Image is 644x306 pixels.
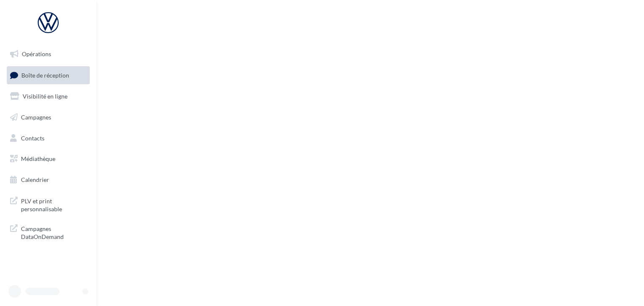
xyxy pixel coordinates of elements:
a: Médiathèque [5,150,91,168]
a: PLV et print personnalisable [5,192,91,217]
a: Campagnes [5,109,91,126]
span: Visibilité en ligne [23,93,68,100]
span: Contacts [21,134,44,141]
a: Calendrier [5,171,91,189]
span: Calendrier [21,176,49,183]
a: Campagnes DataOnDemand [5,220,91,244]
span: PLV et print personnalisable [21,195,86,213]
span: Boîte de réception [21,71,69,78]
a: Opérations [5,45,91,63]
span: Campagnes [21,114,51,121]
span: Opérations [22,50,51,57]
a: Contacts [5,130,91,147]
a: Visibilité en ligne [5,88,91,105]
span: Médiathèque [21,155,55,162]
a: Boîte de réception [5,66,91,84]
span: Campagnes DataOnDemand [21,223,86,241]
